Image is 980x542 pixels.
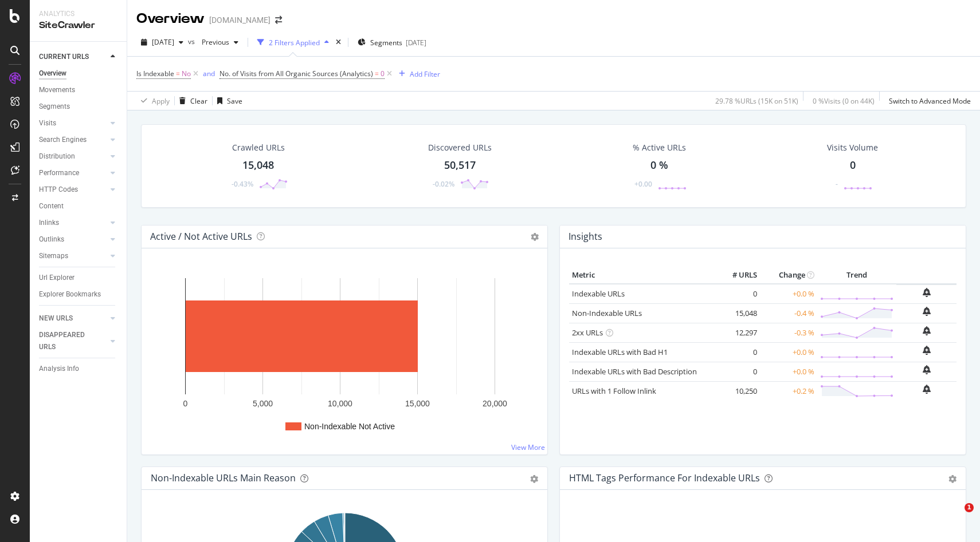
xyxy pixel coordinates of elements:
text: 15,000 [405,399,430,408]
div: Overview [39,68,66,80]
a: Distribution [39,151,107,163]
div: NEW URLS [39,312,73,325]
a: Url Explorer [39,272,119,284]
div: Sitemaps [39,250,68,262]
a: Indexable URLs with Bad Description [572,366,697,377]
td: 10,250 [714,381,760,401]
a: Movements [39,84,119,96]
td: +0.0 % [760,284,817,304]
button: Save [213,92,242,110]
div: bell-plus [923,288,931,297]
td: -0.3 % [760,323,817,342]
button: Switch to Advanced Mode [884,92,971,110]
a: Performance [39,167,107,179]
a: Overview [39,68,119,80]
th: Metric [569,267,714,284]
div: 2 Filters Applied [269,38,320,48]
div: Visits Volume [827,142,878,153]
a: Sitemaps [39,250,107,262]
a: DISAPPEARED URLS [39,329,107,353]
a: Non-Indexable URLs [572,308,642,318]
a: Analysis Info [39,363,119,375]
div: Content [39,200,64,212]
div: 0 % Visits ( 0 on 44K ) [813,96,875,106]
button: Apply [136,92,170,110]
div: [DOMAIN_NAME] [209,14,271,26]
span: No [182,66,191,82]
i: Options [531,233,539,241]
div: gear [530,475,538,483]
div: Crawled URLs [232,142,285,153]
td: 0 [714,362,760,381]
div: times [334,37,343,48]
button: [DATE] [136,33,188,52]
td: 15,048 [714,303,760,323]
a: Explorer Bookmarks [39,288,119,300]
div: Search Engines [39,134,87,146]
text: Non-Indexable Not Active [304,422,395,431]
a: Segments [39,101,119,113]
div: Non-Indexable URLs Main Reason [151,472,296,484]
div: 50,517 [444,158,476,173]
div: -0.02% [433,179,454,189]
text: 20,000 [483,399,507,408]
div: 29.78 % URLs ( 15K on 51K ) [715,96,798,106]
button: Add Filter [394,67,440,81]
div: -0.43% [232,179,253,189]
div: HTML Tags Performance for Indexable URLs [569,472,760,484]
div: bell-plus [923,326,931,335]
div: HTTP Codes [39,184,78,196]
a: Visits [39,117,107,129]
button: and [203,68,215,79]
div: bell-plus [923,385,931,394]
td: +0.2 % [760,381,817,401]
div: Add Filter [410,69,440,79]
div: 0 [850,158,856,173]
a: 2xx URLs [572,327,603,338]
div: Movements [39,84,75,96]
text: 10,000 [328,399,352,408]
a: Content [39,200,119,212]
svg: A chart. [151,267,538,445]
span: Is Indexable [136,69,174,78]
div: Segments [39,101,70,113]
span: = [176,69,180,78]
span: 2025 Oct. 4th [152,37,174,47]
span: No. of Visits from All Organic Sources (Analytics) [219,69,373,78]
span: Previous [197,37,229,47]
div: bell-plus [923,346,931,355]
a: Inlinks [39,217,107,229]
div: Discovered URLs [428,142,492,153]
button: Previous [197,33,243,52]
a: View More [511,442,545,452]
div: - [836,179,838,189]
th: Change [760,267,817,284]
td: 0 [714,284,760,304]
a: Search Engines [39,134,107,146]
text: 0 [183,399,188,408]
div: Performance [39,167,79,179]
span: = [375,69,379,78]
div: Analytics [39,9,117,19]
button: Clear [175,92,207,110]
div: [DATE] [406,38,426,48]
h4: Insights [569,229,602,244]
span: Segments [370,38,402,48]
button: 2 Filters Applied [253,33,334,52]
div: +0.00 [634,179,652,189]
div: Url Explorer [39,272,75,284]
td: +0.0 % [760,362,817,381]
a: Indexable URLs with Bad H1 [572,347,668,357]
div: Switch to Advanced Mode [889,96,971,106]
div: gear [948,475,957,483]
td: 0 [714,342,760,362]
div: Distribution [39,151,75,163]
div: Outlinks [39,234,64,246]
div: Apply [152,96,170,106]
text: 5,000 [253,399,273,408]
th: # URLS [714,267,760,284]
div: DISAPPEARED URLS [39,329,97,353]
div: CURRENT URLS [39,51,89,63]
